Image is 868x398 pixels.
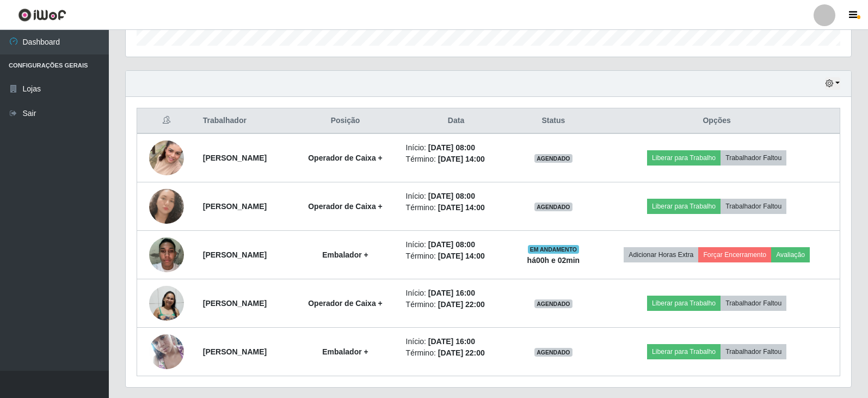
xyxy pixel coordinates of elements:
[406,142,507,154] li: Início:
[438,252,485,260] time: [DATE] 14:00
[406,202,507,213] li: Término:
[406,287,507,299] li: Início:
[203,154,267,162] strong: [PERSON_NAME]
[438,348,485,357] time: [DATE] 22:00
[428,337,475,346] time: [DATE] 16:00
[438,203,485,212] time: [DATE] 14:00
[428,240,475,249] time: [DATE] 08:00
[308,202,383,211] strong: Operador de Caixa +
[203,347,267,356] strong: [PERSON_NAME]
[203,202,267,211] strong: [PERSON_NAME]
[771,247,810,262] button: Avaliação
[308,154,383,162] strong: Operador de Caixa +
[698,247,771,262] button: Forçar Encerramento
[647,296,721,311] button: Liberar para Trabalho
[308,299,383,308] strong: Operador de Caixa +
[647,199,721,214] button: Liberar para Trabalho
[428,192,475,200] time: [DATE] 08:00
[18,8,66,22] img: CoreUI Logo
[406,239,507,250] li: Início:
[534,299,572,308] span: AGENDADO
[428,289,475,297] time: [DATE] 16:00
[406,336,507,347] li: Início:
[528,245,580,254] span: EM ANDAMENTO
[438,155,485,163] time: [DATE] 14:00
[322,250,368,259] strong: Embalador +
[203,250,267,259] strong: [PERSON_NAME]
[594,108,840,134] th: Opções
[513,108,594,134] th: Status
[721,296,786,311] button: Trabalhador Faltou
[721,150,786,166] button: Trabalhador Faltou
[438,300,485,309] time: [DATE] 22:00
[624,247,698,262] button: Adicionar Horas Extra
[399,108,513,134] th: Data
[406,347,507,359] li: Término:
[291,108,399,134] th: Posição
[149,127,184,189] img: 1753525532646.jpeg
[647,150,721,166] button: Liberar para Trabalho
[721,199,786,214] button: Trabalhador Faltou
[149,231,184,278] img: 1752181822645.jpeg
[406,154,507,165] li: Término:
[149,321,184,383] img: 1628271244301.jpeg
[406,299,507,310] li: Término:
[322,347,368,356] strong: Embalador +
[721,344,786,359] button: Trabalhador Faltou
[149,285,184,321] img: 1756832131053.jpeg
[196,108,292,134] th: Trabalhador
[203,299,267,308] strong: [PERSON_NAME]
[149,189,184,224] img: 1754776232793.jpeg
[647,344,721,359] button: Liberar para Trabalho
[527,256,580,265] strong: há 00 h e 02 min
[406,191,507,202] li: Início:
[534,154,572,163] span: AGENDADO
[428,143,475,152] time: [DATE] 08:00
[534,348,572,357] span: AGENDADO
[406,250,507,262] li: Término:
[534,203,572,211] span: AGENDADO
